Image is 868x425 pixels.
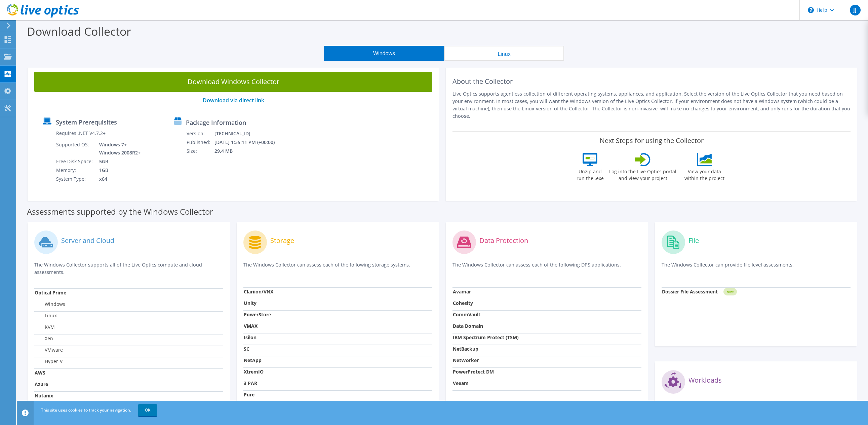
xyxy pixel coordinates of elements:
[56,130,106,137] label: Requires .NET V4.7.2+
[453,323,483,329] strong: Data Domain
[243,261,432,275] p: The Windows Collector can assess each of the following storage systems.
[600,137,704,145] label: Next Steps for using the Collector
[453,357,479,363] strong: NetWorker
[186,129,214,138] td: Version:
[35,381,48,387] strong: Azure
[35,392,53,399] strong: Nutanix
[444,46,564,61] button: Linux
[680,166,728,182] label: View your data within the project
[186,138,214,147] td: Published:
[138,404,157,416] a: OK
[244,334,257,341] strong: Isilon
[214,147,284,155] td: 29.4 MB
[56,140,94,157] td: Supported OS:
[56,175,94,183] td: System Type:
[35,289,66,296] strong: Optical Prime
[270,237,294,244] label: Storage
[453,380,469,386] strong: Veeam
[324,46,444,61] button: Windows
[94,175,142,183] td: x64
[453,368,494,375] strong: PowerProtect DM
[244,380,257,386] strong: 3 PAR
[452,90,851,120] p: Live Optics supports agentless collection of different operating systems, appliances, and applica...
[453,334,519,341] strong: IBM Spectrum Protect (TSM)
[244,346,249,352] strong: SC
[609,166,677,182] label: Log into the Live Optics portal and view your project
[56,157,94,166] td: Free Disk Space:
[808,7,814,13] svg: \n
[35,312,57,319] label: Linux
[94,157,142,166] td: 5GB
[203,97,264,104] a: Download via direct link
[850,5,861,15] span: JJ
[575,166,605,182] label: Unzip and run the .exe
[34,261,223,276] p: The Windows Collector supports all of the Live Optics compute and cloud assessments.
[35,347,63,353] label: VMware
[727,290,734,294] tspan: NEW!
[453,311,480,318] strong: CommVault
[452,77,851,85] h2: About the Collector
[453,346,478,352] strong: NetBackup
[27,24,131,39] label: Download Collector
[244,300,257,306] strong: Unity
[688,237,699,244] label: File
[94,166,142,175] td: 1GB
[35,335,53,342] label: Xen
[27,208,213,215] label: Assessments supported by the Windows Collector
[244,391,254,398] strong: Pure
[34,72,432,92] a: Download Windows Collector
[41,407,131,413] span: This site uses cookies to track your navigation.
[244,288,273,295] strong: Clariion/VNX
[244,311,271,318] strong: PowerStore
[35,301,65,308] label: Windows
[35,324,55,330] label: KVM
[61,237,114,244] label: Server and Cloud
[479,237,528,244] label: Data Protection
[186,119,246,126] label: Package Information
[453,300,473,306] strong: Cohesity
[214,129,284,138] td: [TECHNICAL_ID]
[214,138,284,147] td: [DATE] 1:35:11 PM (+00:00)
[453,288,471,295] strong: Avamar
[186,147,214,155] td: Size:
[35,369,45,376] strong: AWS
[35,358,63,365] label: Hyper-V
[244,323,258,329] strong: VMAX
[452,261,641,275] p: The Windows Collector can assess each of the following DPS applications.
[688,377,722,384] label: Workloads
[662,288,718,295] strong: Dossier File Assessment
[56,119,117,126] label: System Prerequisites
[56,166,94,175] td: Memory:
[244,368,264,375] strong: XtremIO
[94,140,142,157] td: Windows 7+ Windows 2008R2+
[662,261,851,275] p: The Windows Collector can provide file level assessments.
[244,357,262,363] strong: NetApp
